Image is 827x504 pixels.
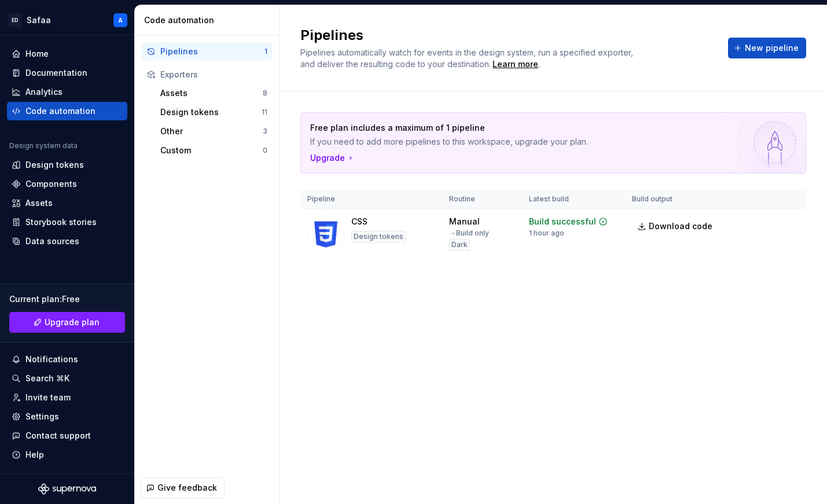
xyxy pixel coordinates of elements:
a: Components [7,175,127,193]
div: Code automation [144,14,274,26]
th: Pipeline [300,190,442,209]
div: Other [160,126,263,137]
button: Notifications [7,350,127,369]
a: Assets [7,194,127,212]
span: Pipelines automatically watch for events in the design system, run a specified exporter, and deli... [300,47,635,69]
button: Other3 [156,122,272,141]
div: Build successful [529,216,596,227]
div: ED [8,13,22,27]
div: Search ⌘K [25,373,69,384]
div: Analytics [25,86,63,98]
div: A [118,16,123,25]
button: Upgrade plan [9,312,125,333]
button: Give feedback [141,477,225,498]
button: Design tokens11 [156,103,272,122]
div: Assets [160,87,263,99]
button: Search ⌘K [7,369,127,388]
a: Invite team [7,388,127,407]
div: Current plan : Free [9,293,125,305]
div: 3 [263,127,267,136]
a: Code automation [7,102,127,120]
th: Routine [442,190,522,209]
div: 11 [262,108,267,117]
span: Upgrade plan [45,317,100,328]
div: Assets [25,197,53,209]
a: Download code [632,216,720,237]
span: Give feedback [157,482,217,494]
a: Settings [7,407,127,426]
div: Manual [449,216,480,227]
button: Help [7,446,127,464]
div: Custom [160,145,263,156]
div: Data sources [25,236,79,247]
a: Home [7,45,127,63]
a: Data sources [7,232,127,251]
svg: Supernova Logo [38,483,96,495]
div: Settings [25,411,59,422]
p: If you need to add more pipelines to this workspace, upgrade your plan. [310,136,715,148]
th: Latest build [522,190,625,209]
div: Code automation [25,105,95,117]
a: Learn more [492,58,538,70]
div: Invite team [25,392,71,403]
th: Build output [625,190,727,209]
button: New pipeline [728,38,806,58]
a: Analytics [7,83,127,101]
div: Notifications [25,354,78,365]
div: Home [25,48,49,60]
div: Pipelines [160,46,264,57]
span: . [491,60,540,69]
div: Design tokens [351,231,406,242]
div: Design tokens [25,159,84,171]
div: Components [25,178,77,190]
div: 1 hour ago [529,229,564,238]
button: Pipelines1 [142,42,272,61]
span: New pipeline [745,42,799,54]
div: Documentation [25,67,87,79]
div: 8 [263,89,267,98]
div: Safaa [27,14,51,26]
button: Assets8 [156,84,272,102]
div: CSS [351,216,367,227]
p: Free plan includes a maximum of 1 pipeline [310,122,715,134]
div: Help [25,449,44,461]
a: Documentation [7,64,127,82]
button: EDSafaaA [2,8,132,32]
button: Contact support [7,426,127,445]
button: Custom0 [156,141,272,160]
div: Contact support [25,430,91,442]
div: Exporters [160,69,267,80]
div: → Build only [449,229,489,238]
div: 1 [264,47,267,56]
span: Download code [649,220,712,232]
a: Design tokens [7,156,127,174]
div: Design system data [9,141,78,150]
div: Design tokens [160,106,262,118]
div: Dark [449,239,470,251]
h2: Pipelines [300,26,714,45]
div: Storybook stories [25,216,97,228]
button: Upgrade [310,152,355,164]
div: 0 [263,146,267,155]
a: Storybook stories [7,213,127,231]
